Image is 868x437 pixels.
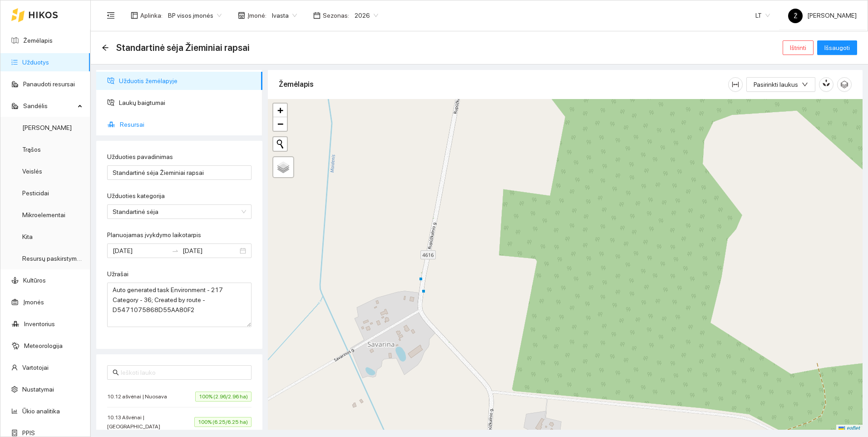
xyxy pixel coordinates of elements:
[273,104,287,117] a: Zoom in
[119,72,255,90] span: Užduotis žemėlapyje
[121,367,246,377] input: Ieškoti lauko
[107,191,165,201] label: Užduoties kategorija
[22,364,49,371] a: Vartotojai
[23,97,75,115] span: Sandėlis
[754,79,798,89] span: Pasirinkti laukus
[107,392,172,401] span: 10.12 ašvėnai | Nuosava
[113,205,246,218] span: Standartinė sėja
[119,94,255,112] span: Laukų baigtumai
[23,37,53,44] a: Žemėlapis
[22,59,49,66] a: Užduotys
[824,43,850,53] span: Išsaugoti
[107,152,173,162] label: Užduoties pavadinimas
[131,12,138,19] span: layout
[107,230,201,240] label: Planuojamas įvykdymo laikotarpis
[273,157,293,177] a: Layers
[194,417,252,427] span: 100% (6.25/6.25 ha)
[22,429,35,437] a: PPIS
[790,43,806,53] span: Ištrinti
[355,9,378,22] span: 2026
[729,81,742,88] span: column-width
[746,77,815,92] button: Pasirinkti laukusdown
[182,246,238,256] input: Pabaigos data
[107,269,128,279] label: Užrašai
[313,12,321,19] span: calendar
[116,40,250,55] span: Standartinė sėja Žieminiai rapsai
[273,137,287,151] button: Initiate a new search
[22,211,65,218] a: Mikroelementai
[107,413,194,431] span: 10.13 Ašvėnai | [GEOGRAPHIC_DATA]
[113,246,168,256] input: Planuojamas įvykdymo laikotarpis
[802,81,808,89] span: down
[24,342,63,349] a: Meteorologija
[22,233,33,240] a: Kita
[107,165,252,180] input: Užduoties pavadinimas
[22,168,42,175] a: Veislės
[23,298,44,306] a: Įmonės
[277,118,283,129] span: −
[195,392,252,402] span: 100% (2.96/2.96 ha)
[24,320,55,328] a: Inventorius
[238,12,245,19] span: shop
[247,10,266,20] span: Įmonė :
[22,386,54,393] a: Nustatymai
[323,10,349,20] span: Sezonas :
[817,40,857,55] button: Išsaugoti
[22,189,49,197] a: Pesticidai
[838,425,860,432] a: Leaflet
[728,77,743,92] button: column-width
[107,283,252,327] textarea: Užrašai
[102,44,109,52] div: Atgal
[102,6,120,25] button: menu-fold
[22,124,72,131] a: [PERSON_NAME]
[279,71,728,97] div: Žemėlapis
[172,247,179,254] span: to
[794,9,798,23] span: Ž
[113,369,119,376] span: search
[22,146,41,153] a: Trąšos
[120,115,255,134] span: Resursai
[168,9,222,22] span: BP visos įmonės
[140,10,163,20] span: Aplinka :
[172,247,179,254] span: swap-right
[102,44,109,51] span: arrow-left
[272,9,297,22] span: Ivasta
[107,11,115,20] span: menu-fold
[22,255,84,262] a: Resursų paskirstymas
[23,277,46,284] a: Kultūros
[755,9,770,22] span: LT
[273,117,287,131] a: Zoom out
[22,407,60,415] a: Ūkio analitika
[277,104,283,116] span: +
[788,12,857,19] span: [PERSON_NAME]
[783,40,814,55] button: Ištrinti
[23,80,75,88] a: Panaudoti resursai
